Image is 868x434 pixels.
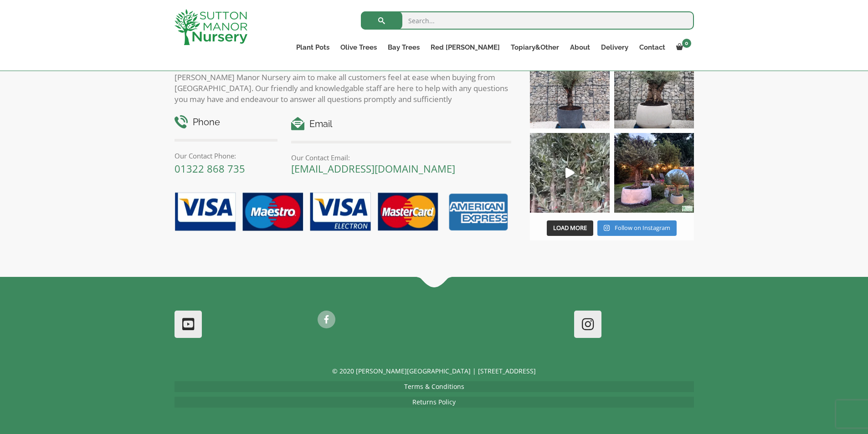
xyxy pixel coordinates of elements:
[565,168,575,178] svg: Play
[597,220,676,236] a: Instagram Follow on Instagram
[614,133,694,213] img: “The poetry of nature is never dead” 🪴🫒 A stunning beautiful customer photo has been sent into us...
[530,133,610,213] a: Play
[596,41,634,54] a: Delivery
[175,150,278,161] p: Our Contact Phone:
[505,41,565,54] a: Topiary&Other
[547,220,593,236] button: Load More
[530,49,610,128] img: A beautiful multi-stem Spanish Olive tree potted in our luxurious fibre clay pots 😍😍
[335,41,382,54] a: Olive Trees
[671,41,694,54] a: 0
[412,398,456,406] a: Returns Policy
[565,41,596,54] a: About
[382,41,425,54] a: Bay Trees
[553,224,587,232] span: Load More
[604,225,610,231] svg: Instagram
[175,72,512,105] p: [PERSON_NAME] Manor Nursery aim to make all customers feel at ease when buying from [GEOGRAPHIC_D...
[404,382,464,391] a: Terms & Conditions
[175,162,245,175] a: 01322 868 735
[175,9,247,45] img: logo
[614,49,694,128] img: Check out this beauty we potted at our nursery today ❤️‍🔥 A huge, ancient gnarled Olive tree plan...
[291,41,335,54] a: Plant Pots
[168,187,512,237] img: payment-options.png
[682,39,691,48] span: 0
[634,41,671,54] a: Contact
[361,11,694,30] input: Search...
[175,115,278,129] h4: Phone
[291,152,511,163] p: Our Contact Email:
[615,224,670,232] span: Follow on Instagram
[530,133,610,213] img: New arrivals Monday morning of beautiful olive trees 🤩🤩 The weather is beautiful this summer, gre...
[291,162,455,175] a: [EMAIL_ADDRESS][DOMAIN_NAME]
[425,41,505,54] a: Red [PERSON_NAME]
[175,366,694,377] p: © 2020 [PERSON_NAME][GEOGRAPHIC_DATA] | [STREET_ADDRESS]
[291,117,511,131] h4: Email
